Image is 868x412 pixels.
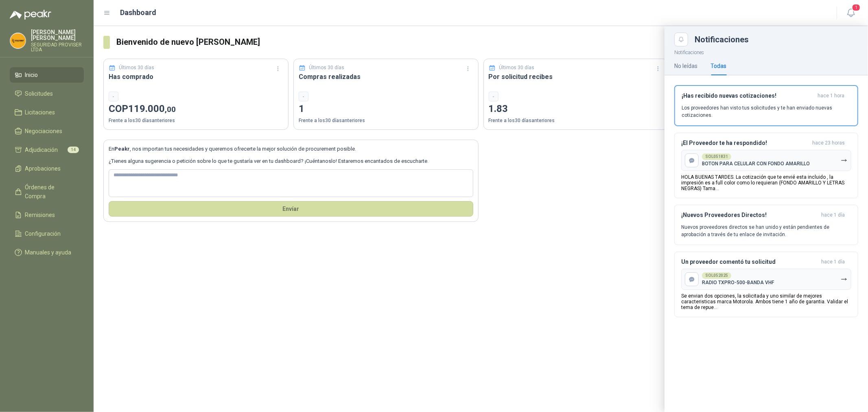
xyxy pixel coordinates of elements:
h3: ¡El Proveedor te ha respondido! [681,140,809,147]
a: Aprobaciones [10,161,84,176]
p: [PERSON_NAME] [PERSON_NAME] [31,29,84,41]
a: Licitaciones [10,105,84,120]
button: Close [674,33,688,46]
span: 1 [852,4,861,11]
span: Configuración [25,229,61,238]
div: No leídas [674,61,697,70]
span: Remisiones [25,210,55,219]
p: Los proveedores han visto tus solicitudes y te han enviado nuevas cotizaciones. [682,104,851,119]
a: Configuración [10,226,84,241]
a: Solicitudes [10,86,84,101]
img: Company Logo [10,33,26,48]
button: ¡Nuevos Proveedores Directos!hace 1 día Nuevos proveedores directos se han unido y están pendient... [674,205,858,245]
p: SEGURIDAD PROVISER LTDA [31,42,84,52]
h3: ¡Nuevos Proveedores Directos! [681,212,818,219]
span: Manuales y ayuda [25,248,72,257]
a: Órdenes de Compra [10,180,84,204]
span: Adjudicación [25,145,58,154]
h3: ¡Has recibido nuevas cotizaciones! [682,92,814,99]
a: Inicio [10,67,84,83]
span: Inicio [25,70,38,79]
span: Solicitudes [25,89,53,98]
span: hace 1 día [821,212,845,219]
a: Negociaciones [10,123,84,139]
h3: Un proveedor comentó tu solicitud [681,259,818,265]
div: Todas [711,61,726,70]
span: Negociaciones [25,127,63,136]
p: Notificaciones [665,46,868,57]
p: HOLA BUENAS TARDES. La cotización que te envié esta incluido , la impresión es a full color como ... [681,174,851,191]
button: 1 [844,6,858,20]
span: Aprobaciones [25,164,61,173]
a: Manuales y ayuda [10,245,84,260]
span: hace 23 horas [812,140,845,147]
p: Nuevos proveedores directos se han unido y están pendientes de aprobación a través de tu enlace d... [681,224,851,238]
p: Se envian dos opciones, la solicitada y uno similar de mejores caracteristicas marca Motorola. Am... [681,293,851,310]
h1: Dashboard [120,7,157,18]
button: ¡El Proveedor te ha respondido!hace 23 horas SOL051831BOTON PARA CELULAR CON FONDO AMARILLOHOLA B... [674,133,858,198]
button: SOL051831BOTON PARA CELULAR CON FONDO AMARILLO [681,150,851,171]
button: Un proveedor comentó tu solicitudhace 1 día SOL052025RADIO TXPRO-500-BANDA VHFSe envian dos opcio... [674,252,858,317]
p: RADIO TXPRO-500-BANDA VHF [702,280,774,285]
p: BOTON PARA CELULAR CON FONDO AMARILLO [702,161,810,167]
a: Remisiones [10,207,84,223]
div: Notificaciones [695,35,858,44]
span: hace 1 hora [818,92,844,99]
span: 14 [68,147,79,153]
div: SOL051831 [702,153,731,160]
span: Licitaciones [25,108,55,117]
div: SOL052025 [702,272,731,279]
button: SOL052025RADIO TXPRO-500-BANDA VHF [681,269,851,290]
span: Órdenes de Compra [25,183,76,201]
a: Adjudicación14 [10,142,84,158]
img: Logo peakr [10,10,51,20]
span: hace 1 día [821,259,845,265]
button: ¡Has recibido nuevas cotizaciones!hace 1 hora Los proveedores han visto tus solicitudes y te han ... [674,85,858,126]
